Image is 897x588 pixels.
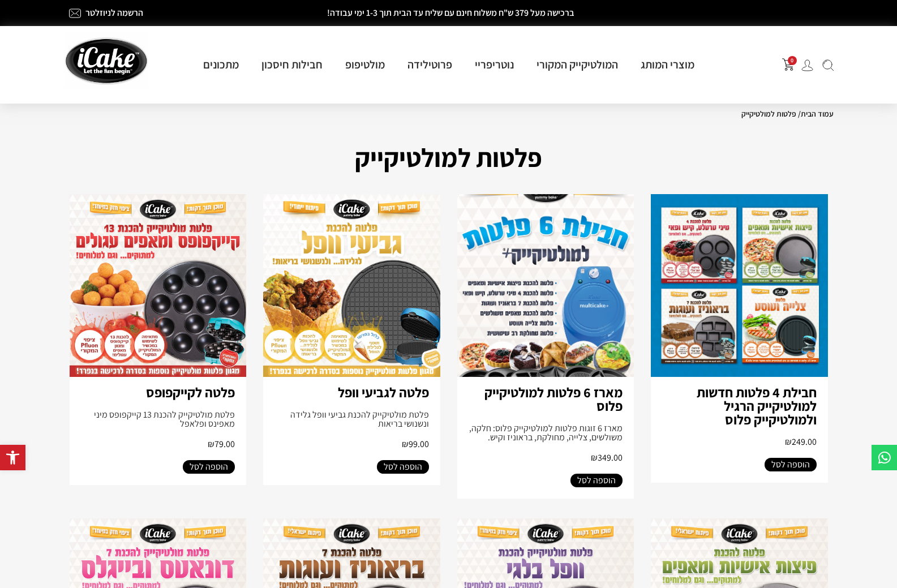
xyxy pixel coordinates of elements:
[208,438,235,450] span: 79.00
[570,474,623,487] a: הוספה לסל
[591,452,623,463] span: 349.00
[146,383,235,401] a: פלטה לקייקפופס
[788,56,797,65] span: 0
[192,57,250,72] a: מתכונים
[384,460,422,474] span: הוספה לסל
[402,438,409,450] span: ₪
[785,436,792,448] span: ₪
[525,57,629,72] a: המולטיקייק המקורי
[190,460,228,474] span: הוספה לסל
[785,436,817,448] span: 249.00
[64,138,834,177] h1: פלטות למולטיקייק
[81,410,235,428] div: פלטת מולטיקייק להכנת 13 קייקפופס מיני מאפינס ופלאפל
[765,458,817,471] a: הוספה לסל
[396,57,463,72] a: פרוטילידה
[469,424,623,442] div: מארז 6 זוגות פלטות למולטיקייק פלוס: חלקה, משולשים, צלייה, מחולקת, בראוניז וקיש.
[274,410,429,428] div: פלטת מולטיקייק להכנת גביעי וופל גלידה ונשנושי בריאות
[463,57,525,72] a: נוטריפריי
[377,460,429,474] a: הוספה לסל
[334,57,396,72] a: מולטיפופ
[697,383,817,428] a: חבילת 4 פלטות חדשות למולטיקייק הרגיל ולמולטיקייק פלוס
[85,7,143,19] a: הרשמה לניוזלטר
[782,58,795,71] img: shopping-cart.png
[64,109,834,118] nav: Breadcrumb
[577,474,616,487] span: הוספה לסל
[629,57,706,72] a: מוצרי המותג
[484,383,623,415] a: מארז 6 פלטות למולטיקייק פלוס
[250,57,334,72] a: חבילות חיסכון
[801,109,834,119] a: עמוד הבית
[771,458,810,471] span: הוספה לסל
[230,8,672,18] h2: ברכישה מעל 379 ש"ח משלוח חינם עם שליח עד הבית תוך 1-3 ימי עבודה!
[591,452,598,463] span: ₪
[338,383,429,401] a: פלטה לגביעי וופל
[402,438,429,450] span: 99.00
[782,58,795,71] button: פתח עגלת קניות צדדית
[183,460,235,474] a: הוספה לסל
[208,438,214,450] span: ₪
